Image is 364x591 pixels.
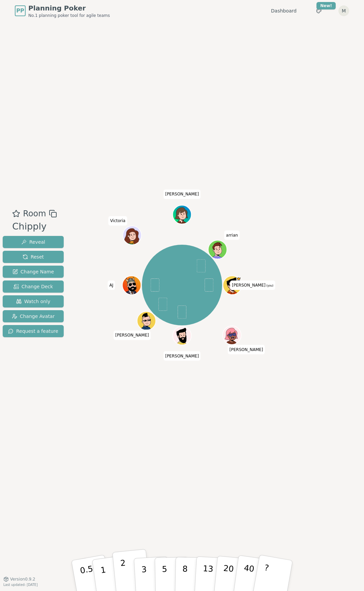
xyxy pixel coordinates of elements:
[228,345,265,354] span: Click to change your name
[23,208,46,220] span: Room
[3,236,64,248] button: Reveal
[10,576,35,582] span: Version 0.9.2
[3,325,64,337] button: Request a feature
[12,268,54,275] span: Change Name
[223,276,241,294] button: Click to change your avatar
[271,7,297,14] a: Dashboard
[3,310,64,322] button: Change Avatar
[23,253,44,260] span: Reset
[338,5,349,16] button: M
[12,208,20,220] button: Add as favourite
[21,239,45,245] span: Reveal
[12,313,55,320] span: Change Avatar
[224,230,240,240] span: Click to change your name
[108,280,115,290] span: Click to change your name
[316,2,336,9] div: New!
[8,328,58,334] span: Request a feature
[3,280,64,293] button: Change Deck
[15,3,110,18] a: PPPlanning PokerNo.1 planning poker tool for agile teams
[313,5,325,17] button: New!
[12,220,57,234] div: Chipply
[230,280,275,290] span: Click to change your name
[28,13,110,18] span: No.1 planning poker tool for agile teams
[3,251,64,263] button: Reset
[114,330,151,340] span: Click to change your name
[163,189,201,199] span: Click to change your name
[109,216,127,225] span: Click to change your name
[16,7,24,15] span: PP
[3,295,64,307] button: Watch only
[3,576,35,582] button: Version0.9.2
[16,298,51,305] span: Watch only
[13,283,53,290] span: Change Deck
[236,276,241,281] span: Matthew is the host
[266,284,274,287] span: (you)
[28,3,110,13] span: Planning Poker
[3,266,64,278] button: Change Name
[163,351,201,360] span: Click to change your name
[3,583,38,587] span: Last updated: [DATE]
